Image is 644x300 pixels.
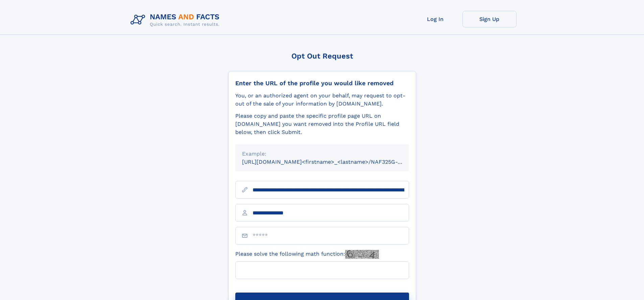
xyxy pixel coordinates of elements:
small: [URL][DOMAIN_NAME]<firstname>_<lastname>/NAF325G-xxxxxxxx [242,159,422,165]
img: Logo Names and Facts [128,11,225,29]
label: Please solve the following math function: [235,250,379,259]
div: Example: [242,150,402,158]
a: Log In [408,11,462,27]
div: Please copy and paste the specific profile page URL on [DOMAIN_NAME] you want removed into the Pr... [235,112,409,136]
div: You, or an authorized agent on your behalf, may request to opt-out of the sale of your informatio... [235,92,409,108]
a: Sign Up [462,11,517,27]
div: Opt Out Request [228,52,416,60]
div: Enter the URL of the profile you would like removed [235,79,409,87]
